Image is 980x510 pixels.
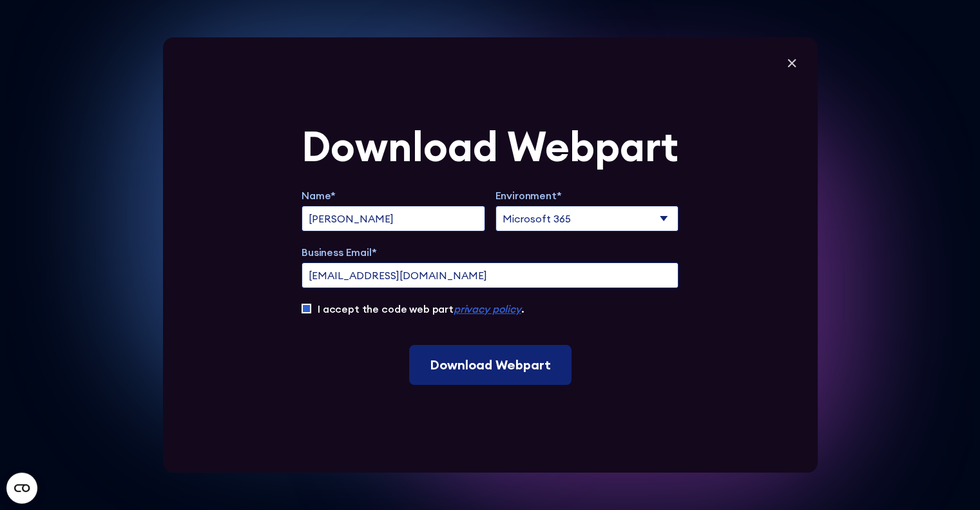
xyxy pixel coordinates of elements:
a: privacy policy [454,302,521,315]
button: Open CMP widget [6,473,37,504]
label: I accept the code web part . [318,301,524,317]
label: Business Email* [302,244,678,260]
div: Download Webpart [302,126,678,167]
iframe: Chat Widget [749,361,980,510]
input: full name [302,206,485,231]
label: Environment* [495,188,679,203]
label: Name* [302,188,485,203]
form: Extend Trial [302,126,678,385]
input: name@company.com [302,262,678,288]
input: Download Webpart [409,345,572,385]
